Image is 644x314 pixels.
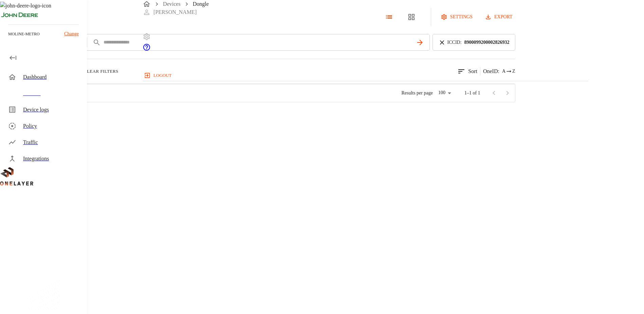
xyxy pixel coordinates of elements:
p: Results per page [401,90,433,97]
span: Support Portal [143,47,151,52]
p: [PERSON_NAME] [153,8,197,16]
a: Devices [163,1,181,7]
a: logout [143,70,588,81]
p: 1–1 of 1 [464,90,480,97]
button: logout [143,70,174,81]
div: 100 [436,88,454,98]
a: onelayer-support [143,47,151,52]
